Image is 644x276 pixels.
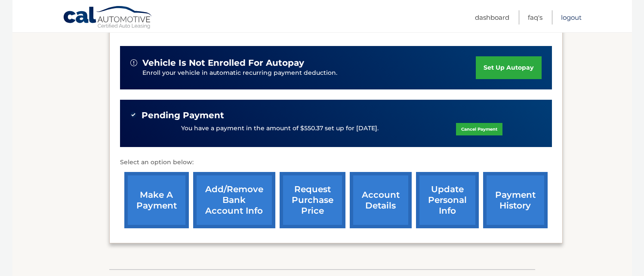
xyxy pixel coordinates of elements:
[416,172,479,228] a: update personal info
[476,56,541,79] a: set up autopay
[456,123,502,135] a: Cancel Payment
[350,172,412,228] a: account details
[561,10,582,25] a: Logout
[142,68,476,78] p: Enroll your vehicle in automatic recurring payment deduction.
[120,157,552,168] p: Select an option below:
[181,124,379,133] p: You have a payment in the amount of $550.37 set up for [DATE].
[124,172,189,228] a: make a payment
[142,58,304,68] span: vehicle is not enrolled for autopay
[63,6,153,31] a: Cal Automotive
[193,172,275,228] a: Add/Remove bank account info
[130,59,137,66] img: alert-white.svg
[130,112,136,118] img: check-green.svg
[142,110,224,121] span: Pending Payment
[475,10,509,25] a: Dashboard
[280,172,345,228] a: request purchase price
[528,10,542,25] a: FAQ's
[483,172,548,228] a: payment history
